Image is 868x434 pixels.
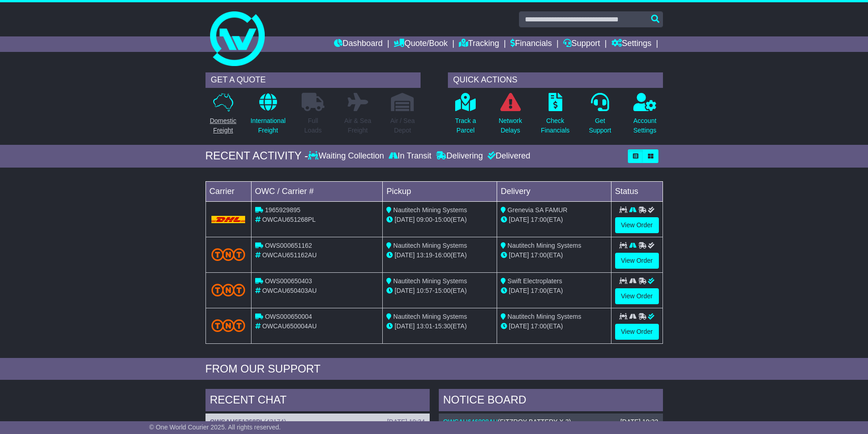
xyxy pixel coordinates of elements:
[262,251,317,259] span: OWCAU651162AU
[509,322,529,330] span: [DATE]
[588,92,611,140] a: GetSupport
[498,116,522,135] p: Network Delays
[302,116,324,135] p: Full Loads
[416,322,432,330] span: 13:01
[455,92,477,140] a: Track aParcel
[501,215,607,225] div: (ETA)
[262,322,317,330] span: OWCAU650004AU
[393,277,467,285] span: Nautitech Mining Systems
[205,389,430,414] div: RECENT CHAT
[443,418,658,426] div: ( )
[265,242,312,249] span: OWS000651162
[615,217,659,233] a: View Order
[205,72,421,88] div: GET A QUOTE
[541,116,570,135] p: Check Financials
[434,151,485,161] div: Delivering
[497,181,611,201] td: Delivery
[210,418,425,426] div: ( )
[390,116,415,135] p: Air / Sea Depot
[633,116,657,135] p: Account Settings
[589,116,611,135] p: Get Support
[531,287,547,294] span: 17:00
[509,251,529,259] span: [DATE]
[501,250,607,260] div: (ETA)
[383,181,497,201] td: Pickup
[501,286,607,296] div: (ETA)
[395,287,415,294] span: [DATE]
[265,277,312,285] span: OWS000650403
[611,36,652,52] a: Settings
[395,322,415,330] span: [DATE]
[395,251,415,259] span: [DATE]
[149,424,281,431] span: © One World Courier 2025. All rights reserved.
[508,313,581,320] span: Nautitech Mining Systems
[205,363,663,376] div: FROM OUR SUPPORT
[394,36,447,52] a: Quote/Book
[209,92,236,140] a: DomesticFreight
[262,216,316,223] span: OWCAU651268PL
[508,242,581,249] span: Nautitech Mining Systems
[266,418,284,425] span: 43174
[265,313,312,320] span: OWS000650004
[386,286,493,296] div: - (ETA)
[611,181,663,201] td: Status
[211,216,246,223] img: DHL.png
[500,418,569,425] span: FITZROY BATTERY X 3
[344,116,371,135] p: Air & Sea Freight
[435,216,451,223] span: 15:00
[508,206,568,214] span: Grenevia SA FAMUR
[615,324,659,340] a: View Order
[251,116,286,135] p: International Freight
[531,216,547,223] span: 17:00
[386,322,493,331] div: - (ETA)
[211,319,246,332] img: TNT_Domestic.png
[448,72,663,88] div: QUICK ACTIONS
[387,418,425,426] div: [DATE] 19:34
[509,287,529,294] span: [DATE]
[435,322,451,330] span: 15:30
[334,36,383,52] a: Dashboard
[510,36,552,52] a: Financials
[393,313,467,320] span: Nautitech Mining Systems
[455,116,476,135] p: Track a Parcel
[386,151,434,161] div: In Transit
[210,116,236,135] p: Domestic Freight
[262,287,317,294] span: OWCAU650403AU
[265,206,300,214] span: 1965929895
[563,36,600,52] a: Support
[205,149,308,163] div: RECENT ACTIVITY -
[435,251,451,259] span: 16:00
[531,251,547,259] span: 17:00
[509,216,529,223] span: [DATE]
[633,92,657,140] a: AccountSettings
[615,288,659,304] a: View Order
[205,181,251,201] td: Carrier
[439,389,663,414] div: NOTICE BOARD
[540,92,570,140] a: CheckFinancials
[435,287,451,294] span: 15:00
[386,215,493,225] div: - (ETA)
[393,206,467,214] span: Nautitech Mining Systems
[501,322,607,331] div: (ETA)
[485,151,530,161] div: Delivered
[459,36,499,52] a: Tracking
[386,250,493,260] div: - (ETA)
[508,277,562,285] span: Swift Electroplaters
[416,251,432,259] span: 13:19
[531,322,547,330] span: 17:00
[250,92,286,140] a: InternationalFreight
[416,287,432,294] span: 10:57
[210,418,264,425] a: OWCAU651268PL
[308,151,386,161] div: Waiting Collection
[395,216,415,223] span: [DATE]
[211,248,246,260] img: TNT_Domestic.png
[416,216,432,223] span: 09:00
[620,418,658,426] div: [DATE] 10:32
[615,253,659,269] a: View Order
[393,242,467,249] span: Nautitech Mining Systems
[211,284,246,296] img: TNT_Domestic.png
[251,181,383,201] td: OWC / Carrier #
[498,92,522,140] a: NetworkDelays
[443,418,498,425] a: OWCAU646808AU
